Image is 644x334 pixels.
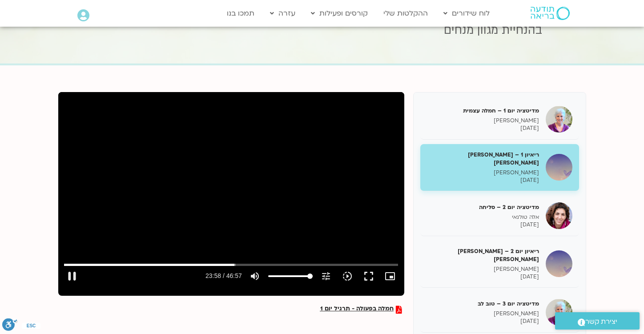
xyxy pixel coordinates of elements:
[427,169,539,177] p: [PERSON_NAME]
[427,107,539,115] h5: מדיטציה יום 1 – חמלה עצמית
[427,310,539,318] p: [PERSON_NAME]
[320,306,402,314] a: חמלה בפעולה - תרגיל יום 1
[427,318,539,325] p: [DATE]
[266,5,300,22] a: עזרה
[546,154,572,181] img: ריאיון 1 – טארה בראך וכריסטין נף
[427,151,539,167] h5: ריאיון 1 – [PERSON_NAME] [PERSON_NAME]
[427,125,539,132] p: [DATE]
[546,299,572,326] img: מדיטציה יום 3 – טוב לב
[555,312,640,330] a: יצירת קשר
[427,266,539,273] p: [PERSON_NAME]
[222,5,259,22] a: תמכו בנו
[439,5,494,22] a: לוח שידורים
[427,117,539,125] p: [PERSON_NAME]
[546,106,572,133] img: מדיטציה יום 1 – חמלה עצמית
[531,7,570,20] img: תודעה בריאה
[546,250,572,277] img: ריאיון יום 2 – טארה בראך ודן סיגל
[320,306,394,314] span: חמלה בפעולה - תרגיל יום 1
[427,213,539,221] p: אלה טולנאי
[546,202,572,229] img: מדיטציה יום 2 – סליחה
[585,316,617,328] span: יצירת קשר
[427,247,539,263] h5: ריאיון יום 2 – [PERSON_NAME] [PERSON_NAME]
[427,203,539,211] h5: מדיטציה יום 2 – סליחה
[306,5,372,22] a: קורסים ופעילות
[502,22,542,38] span: בהנחיית
[427,273,539,281] p: [DATE]
[427,177,539,184] p: [DATE]
[427,300,539,308] h5: מדיטציה יום 3 – טוב לב
[427,221,539,229] p: [DATE]
[379,5,432,22] a: ההקלטות שלי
